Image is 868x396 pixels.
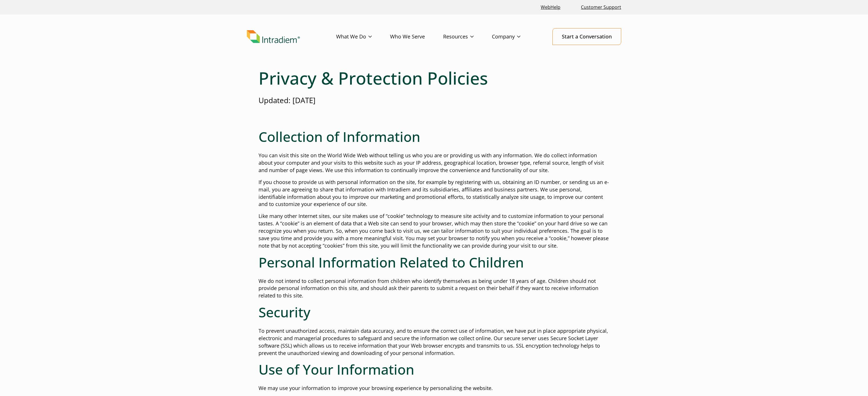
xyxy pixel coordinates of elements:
p: You can visit this site on the World Wide Web without telling us who you are or providing us with... [259,152,609,174]
h2: Security [259,304,609,321]
p: Like many other Internet sites, our site makes use of “cookie” technology to measure site activit... [259,213,609,250]
p: We do not intend to collect personal information from children who identify themselves as being u... [259,277,609,300]
p: If you choose to provide us with personal information on the site, for example by registering wit... [259,179,609,208]
a: Resources [443,28,492,45]
h1: Privacy & Protection Policies [259,68,609,88]
a: Company [492,28,539,45]
a: Link opens in a new window [538,1,563,13]
a: Start a Conversation [552,28,621,45]
h2: Personal Information Related to Children [259,254,609,271]
h2: Use of Your Information [259,361,609,378]
a: Link to homepage of Intradiem [247,30,336,43]
a: What We Do [336,28,390,45]
p: To prevent unauthorized access, maintain data accuracy, and to ensure the correct use of informat... [259,327,609,357]
img: Intradiem [247,30,300,43]
p: Updated: [DATE] [259,95,609,106]
a: Who We Serve [390,28,443,45]
p: We may use your information to improve your browsing experience by personalizing the website. [259,385,609,392]
h2: Collection of Information [259,128,609,145]
a: Customer Support [579,1,623,13]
